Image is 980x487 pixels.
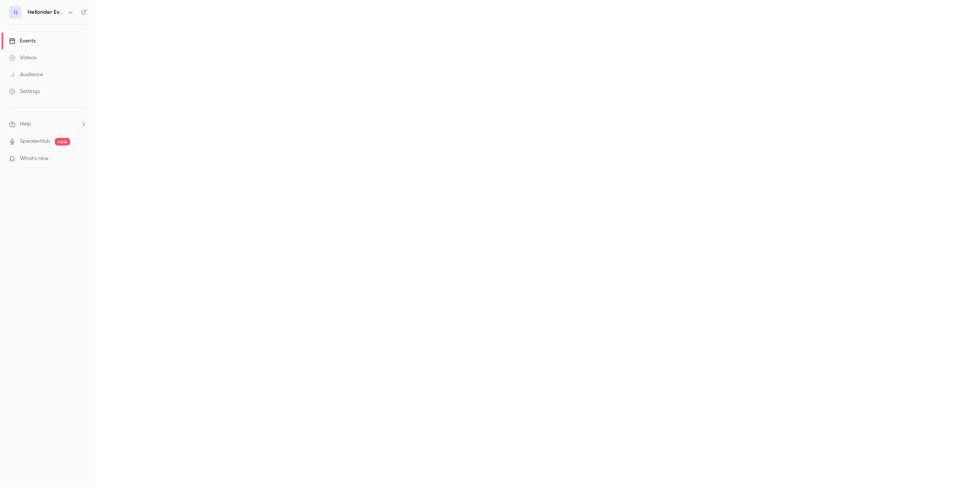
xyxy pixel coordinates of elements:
[20,120,31,128] span: Help
[14,8,17,16] span: H
[9,71,43,78] div: Audience
[55,138,70,145] span: new
[20,137,50,145] a: SpeakerHub
[9,54,36,62] div: Videos
[9,120,87,128] li: help-dropdown-opener
[9,88,40,95] div: Settings
[20,155,49,163] span: What's new
[28,8,64,16] h6: Hellorider Events
[9,37,36,45] div: Events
